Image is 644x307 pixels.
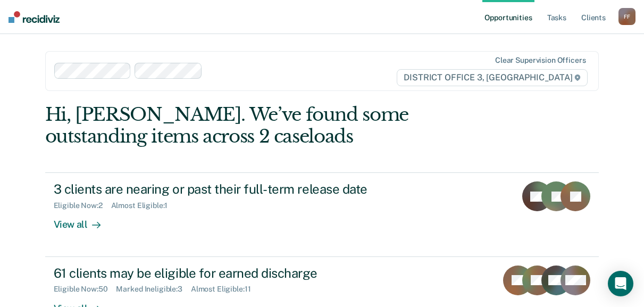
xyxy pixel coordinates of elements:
[618,8,635,25] button: FF
[608,271,633,296] div: Open Intercom Messenger
[45,172,599,256] a: 3 clients are nearing or past their full-term release dateEligible Now:2Almost Eligible:1View all
[45,104,489,147] div: Hi, [PERSON_NAME]. We’ve found some outstanding items across 2 caseloads
[9,11,60,23] img: Recidiviz
[191,285,260,294] div: Almost Eligible : 11
[54,201,111,210] div: Eligible Now : 2
[495,56,586,65] div: Clear supervision officers
[397,69,588,86] span: DISTRICT OFFICE 3, [GEOGRAPHIC_DATA]
[111,201,177,210] div: Almost Eligible : 1
[54,265,427,281] div: 61 clients may be eligible for earned discharge
[54,210,113,231] div: View all
[618,8,635,25] div: F F
[116,285,190,294] div: Marked Ineligible : 3
[54,285,116,294] div: Eligible Now : 50
[54,181,427,197] div: 3 clients are nearing or past their full-term release date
